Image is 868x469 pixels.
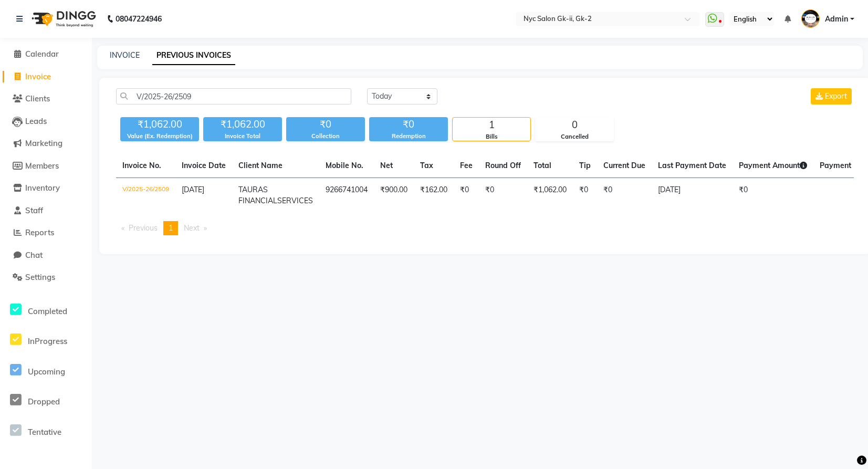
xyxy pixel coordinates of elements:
div: Bills [453,132,530,141]
span: Invoice [25,71,51,81]
div: Cancelled [536,132,613,141]
span: Last Payment Date [658,161,726,170]
img: logo [27,4,99,34]
td: ₹0 [454,178,479,213]
span: Payment Amount [739,161,807,170]
span: Staff [25,205,43,215]
div: Collection [286,132,365,141]
img: Admin [801,9,820,28]
span: Tax [420,161,433,170]
a: Members [3,160,89,172]
span: Net [380,161,393,170]
span: Chat [25,250,43,260]
a: PREVIOUS INVOICES [152,46,235,65]
span: 1 [169,223,173,233]
span: Inventory [25,183,60,193]
span: Current Due [603,161,645,170]
span: Fee [460,161,473,170]
div: Redemption [369,132,448,141]
span: Total [534,161,551,170]
td: ₹1,062.00 [527,178,573,213]
button: Export [811,88,852,105]
span: Marketing [25,138,62,148]
a: Invoice [3,71,89,83]
span: Reports [25,227,54,237]
a: Staff [3,205,89,217]
span: Admin [825,14,848,25]
a: INVOICE [110,50,140,60]
span: SERVICES [277,196,313,205]
span: Leads [25,116,47,126]
span: Calendar [25,49,59,59]
a: Reports [3,227,89,239]
td: 9266741004 [319,178,374,213]
span: Previous [129,223,158,233]
span: Invoice Date [182,161,226,170]
a: Chat [3,249,89,262]
span: Settings [25,272,55,282]
span: Invoice No. [122,161,161,170]
div: ₹0 [286,117,365,132]
div: 0 [536,118,613,132]
a: Inventory [3,182,89,194]
td: ₹0 [733,178,813,213]
span: Export [825,91,847,101]
span: Clients [25,93,50,103]
div: ₹1,062.00 [120,117,199,132]
td: ₹900.00 [374,178,414,213]
a: Marketing [3,138,89,150]
nav: Pagination [116,221,854,235]
span: TAURAS FINANCIAL [238,185,277,205]
span: Next [184,223,200,233]
span: InProgress [28,336,67,346]
span: [DATE] [182,185,204,194]
td: [DATE] [652,178,733,213]
div: ₹0 [369,117,448,132]
a: Leads [3,116,89,128]
b: 08047224946 [116,4,162,34]
span: Members [25,161,59,171]
input: Search by Name/Mobile/Email/Invoice No [116,88,351,105]
div: Invoice Total [203,132,282,141]
a: Calendar [3,48,89,60]
a: Settings [3,272,89,284]
span: Mobile No. [326,161,363,170]
td: ₹0 [479,178,527,213]
span: Round Off [485,161,521,170]
div: ₹1,062.00 [203,117,282,132]
td: ₹0 [597,178,652,213]
div: 1 [453,118,530,132]
span: Dropped [28,397,60,407]
span: Completed [28,306,67,316]
span: Client Name [238,161,283,170]
td: ₹162.00 [414,178,454,213]
a: Clients [3,93,89,105]
td: ₹0 [573,178,597,213]
div: Value (Ex. Redemption) [120,132,199,141]
span: Upcoming [28,367,65,377]
span: Tip [579,161,591,170]
td: V/2025-26/2509 [116,178,175,213]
